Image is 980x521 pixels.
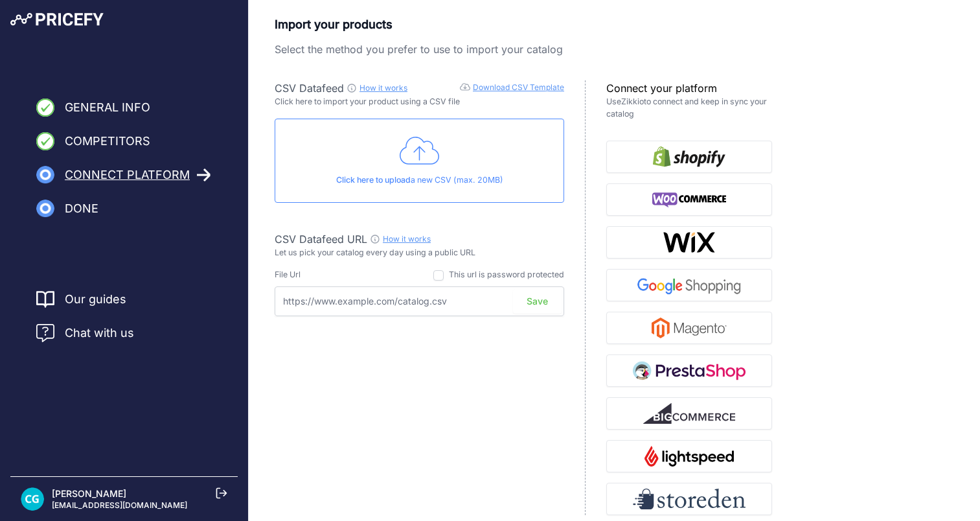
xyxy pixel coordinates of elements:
[65,98,150,117] span: General Info
[275,269,301,281] div: File Url
[65,290,126,308] a: Our guides
[513,289,562,314] button: Save
[336,175,411,185] span: Click here to upload
[275,96,564,108] p: Click here to import your product using a CSV file
[606,80,772,96] p: Connect your platform
[652,318,727,338] img: Magento 2
[606,96,772,120] p: Use to connect and keep in sync your catalog
[275,82,344,95] span: CSV Datafeed
[286,174,553,187] p: a new CSV (max. 20MB)
[65,324,134,342] span: Chat with us
[65,200,98,218] span: Done
[633,489,746,509] img: Storeden
[633,275,746,295] img: Google Shopping
[275,286,564,316] input: https://www.example.com/catalog.csv
[663,232,716,253] img: Wix
[383,234,431,244] a: How it works
[621,97,644,106] a: Zikkio
[65,132,150,150] span: Competitors
[275,41,772,57] p: Select the method you prefer to use to import your catalog
[65,166,190,184] span: Connect Platform
[449,269,564,281] div: This url is password protected
[275,16,772,34] p: Import your products
[652,189,727,210] img: WooCommerce
[52,500,187,511] p: [EMAIL_ADDRESS][DOMAIN_NAME]
[633,360,746,381] img: PrestaShop
[644,446,733,467] img: Lightspeed
[359,83,407,93] a: How it works
[643,403,735,424] img: BigCommerce
[275,233,367,246] span: CSV Datafeed URL
[275,247,564,259] p: Let us pick your catalog every day using a public URL
[52,487,187,500] p: [PERSON_NAME]
[10,13,104,26] img: Pricefy Logo
[653,146,725,167] img: Shopify
[473,82,564,92] a: Download CSV Template
[36,324,134,342] a: Chat with us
